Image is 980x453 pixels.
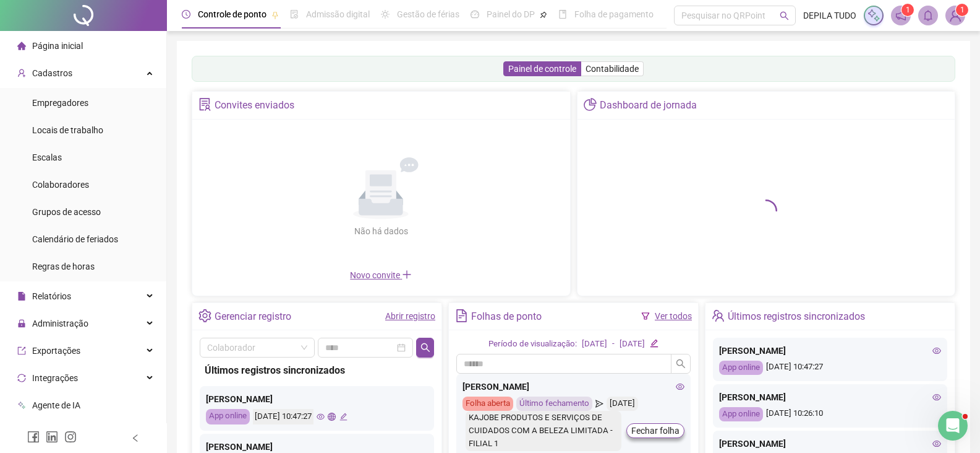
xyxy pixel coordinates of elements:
[17,319,26,328] span: lock
[306,9,370,19] span: Admissão digital
[32,234,118,244] span: Calendário de feriados
[198,309,211,322] span: setting
[584,98,597,111] span: pie-chart
[324,224,438,238] div: Não há dados
[462,380,684,394] div: [PERSON_NAME]
[32,291,71,301] span: Relatórios
[719,361,941,375] div: [DATE] 10:47:27
[32,207,101,217] span: Grupos de acesso
[198,9,266,19] span: Controle de ponto
[655,311,692,321] a: Ver todos
[960,6,965,14] span: 1
[728,306,865,327] div: Últimos registros sincronizados
[397,9,459,19] span: Gestão de férias
[712,309,725,322] span: team
[946,6,965,25] img: 1018
[922,10,934,21] span: bell
[595,397,603,411] span: send
[487,9,535,19] span: Painel do DP
[131,434,140,442] span: left
[558,10,567,19] span: book
[32,98,88,108] span: Empregadores
[17,69,26,77] span: user-add
[956,4,968,16] sup: Atualize o seu contato no menu Meus Dados
[508,64,576,74] span: Painel de controle
[215,95,294,116] div: Convites enviados
[471,10,479,19] span: dashboard
[895,10,906,21] span: notification
[932,393,941,402] span: eye
[719,407,941,421] div: [DATE] 10:26:10
[676,382,684,391] span: eye
[215,306,291,327] div: Gerenciar registro
[402,270,412,279] span: plus
[719,437,941,451] div: [PERSON_NAME]
[253,409,313,424] div: [DATE] 10:47:27
[803,9,856,22] span: DEPILA TUDO
[32,319,88,328] span: Administração
[780,11,789,20] span: search
[385,311,435,321] a: Abrir registro
[32,180,89,190] span: Colaboradores
[582,338,607,351] div: [DATE]
[17,42,26,50] span: home
[676,359,686,369] span: search
[420,343,430,353] span: search
[46,431,58,443] span: linkedin
[17,292,26,301] span: file
[719,344,941,358] div: [PERSON_NAME]
[938,411,968,441] iframe: Intercom live chat
[27,431,40,443] span: facebook
[32,400,80,410] span: Agente de IA
[867,9,880,22] img: sparkle-icon.fc2bf0ac1784a2077858766a79e2daf3.svg
[350,270,412,280] span: Novo convite
[328,413,336,421] span: global
[198,98,211,111] span: solution
[182,10,190,19] span: clock-circle
[471,306,542,327] div: Folhas de ponto
[932,439,941,448] span: eye
[32,346,80,356] span: Exportações
[932,346,941,355] span: eye
[612,338,615,351] div: -
[719,407,763,421] div: App online
[206,392,428,406] div: [PERSON_NAME]
[600,95,697,116] div: Dashboard de jornada
[607,397,638,411] div: [DATE]
[290,10,299,19] span: file-done
[540,11,547,19] span: pushpin
[206,409,250,424] div: App online
[906,6,910,14] span: 1
[641,312,650,320] span: filter
[32,41,83,51] span: Página inicial
[626,423,684,438] button: Fechar folha
[32,125,103,135] span: Locais de trabalho
[488,338,577,351] div: Período de visualização:
[620,338,645,351] div: [DATE]
[755,200,777,222] span: loading
[32,262,95,271] span: Regras de horas
[32,152,62,162] span: Escalas
[516,397,592,411] div: Último fechamento
[466,411,621,451] div: KAJOBE PRODUTOS E SERVIÇOS DE CUIDADOS COM A BELEZA LIMITADA - FILIAL 1
[462,397,513,411] div: Folha aberta
[901,4,914,16] sup: 1
[650,339,658,347] span: edit
[17,374,26,382] span: sync
[64,431,77,443] span: instagram
[574,9,654,19] span: Folha de pagamento
[631,424,680,438] span: Fechar folha
[381,10,390,19] span: sun
[17,346,26,355] span: export
[205,363,429,378] div: Últimos registros sincronizados
[719,361,763,375] div: App online
[719,390,941,404] div: [PERSON_NAME]
[32,373,78,383] span: Integrações
[586,64,639,74] span: Contabilidade
[32,68,72,78] span: Cadastros
[455,309,468,322] span: file-text
[317,413,325,421] span: eye
[339,413,347,421] span: edit
[271,11,279,19] span: pushpin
